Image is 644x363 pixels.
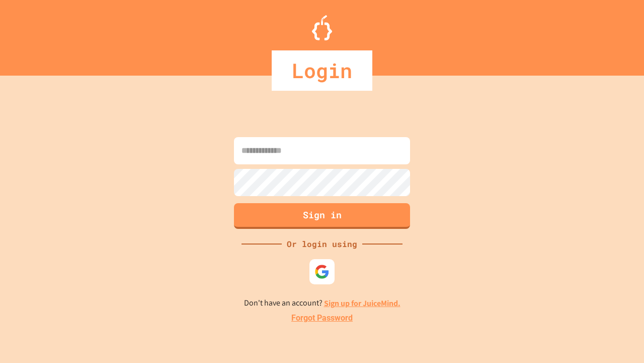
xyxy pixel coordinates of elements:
[244,297,400,310] p: Don't have an account?
[314,264,330,279] img: google-icon.svg
[312,15,332,40] img: Logo.svg
[291,312,353,324] a: Forgot Password
[234,203,410,229] button: Sign in
[282,238,362,250] div: Or login using
[324,298,400,309] a: Sign up for JuiceMind.
[272,50,372,91] div: Login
